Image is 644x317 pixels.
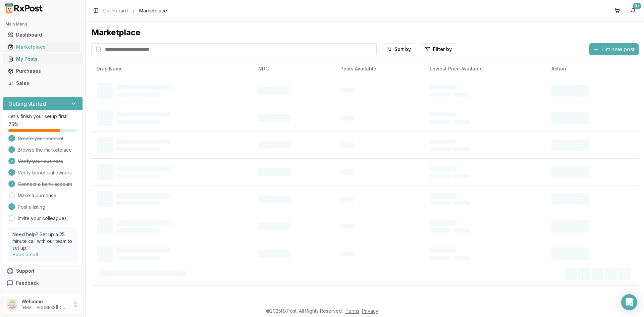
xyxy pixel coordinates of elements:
[3,42,83,52] button: Marketplace
[601,45,635,53] span: List new post
[18,135,63,142] span: Create your account
[18,181,72,188] span: Connect a bank account
[335,61,424,77] th: Posts Available
[18,215,67,222] a: Invite your colleagues
[12,252,38,257] a: Book a call
[8,32,77,38] div: Dashboard
[21,298,68,305] p: Welcome
[8,100,46,108] h3: Getting started
[18,147,72,153] span: Browse the marketplace
[253,61,335,77] th: NDC
[16,280,39,286] span: Feedback
[345,308,359,314] a: Terms
[3,78,83,89] button: Sales
[18,204,45,210] span: Post a listing
[621,294,637,310] div: Open Intercom Messenger
[7,299,17,310] img: User avatar
[139,7,167,14] span: Marketplace
[3,30,83,40] button: Dashboard
[18,192,56,199] a: Make a purchase
[394,46,411,53] span: Sort by
[12,231,73,251] p: Need help? Set up a 25 minute call with our team to set up.
[5,29,80,41] a: Dashboard
[91,61,253,77] th: Drug Name
[8,44,77,50] div: Marketplace
[103,7,128,14] a: Dashboard
[433,46,452,53] span: Filter by
[546,61,639,77] th: Action
[103,7,167,14] nav: breadcrumb
[8,80,77,87] div: Sales
[3,66,83,76] button: Purchases
[362,308,378,314] a: Privacy
[3,54,83,64] button: My Posts
[5,53,80,65] a: My Posts
[3,3,46,13] img: RxPost Logo
[91,27,639,38] div: Marketplace
[8,121,18,128] span: 75 %
[18,169,72,176] span: Verify beneficial owners
[633,3,641,9] div: 9+
[5,21,80,27] h2: Main Menu
[5,77,80,89] a: Sales
[628,5,639,16] button: 9+
[8,68,77,74] div: Purchases
[18,158,63,165] span: Verify your business
[8,113,77,120] p: Let's finish your setup first!
[21,305,68,310] p: [EMAIL_ADDRESS][DOMAIN_NAME]
[5,65,80,77] a: Purchases
[3,277,83,289] button: Feedback
[8,56,77,62] div: My Posts
[382,43,415,55] button: Sort by
[589,43,639,55] button: List new post
[424,61,546,77] th: Lowest Price Available
[421,43,456,55] button: Filter by
[589,47,639,53] a: List new post
[3,265,83,277] button: Support
[5,41,80,53] a: Marketplace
